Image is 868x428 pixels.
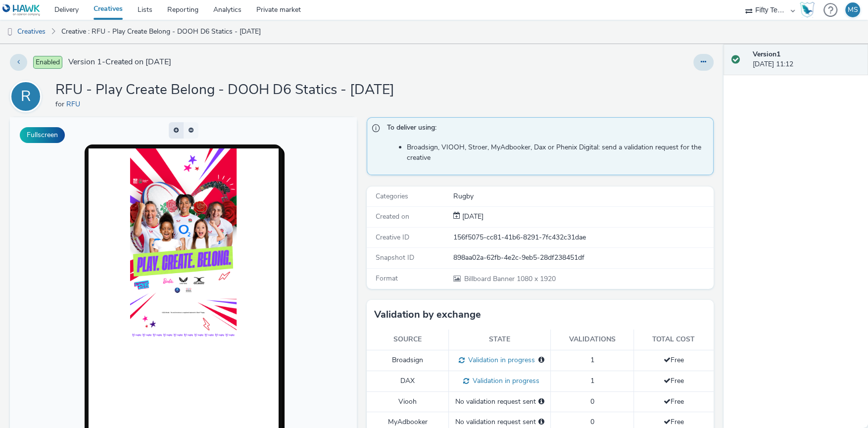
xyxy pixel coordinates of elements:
span: Billboard Banner [464,274,517,284]
button: Fullscreen [20,127,65,143]
img: Advertisement preview [120,31,227,221]
span: for [55,99,66,109]
td: DAX [367,371,449,391]
span: Version 1 - Created on [DATE] [68,56,171,68]
div: R [21,83,31,110]
div: 156f5075-cc81-41b6-8291-7fc432c31dae [453,233,713,242]
a: RFU [66,99,84,109]
div: [DATE] 11:12 [753,49,860,70]
span: Created on [376,212,409,221]
span: 1 [590,355,594,365]
span: Free [664,376,684,385]
span: Validation in progress [465,355,535,365]
div: Rugby [453,191,713,201]
img: undefined Logo [2,4,41,16]
h1: RFU - Play Create Belong - DOOH D6 Statics - [DATE] [55,81,394,99]
div: Please select a deal below and click on Send to send a validation request to Viooh. [538,397,544,407]
span: Categories [376,191,408,201]
div: MS [848,2,858,17]
span: Creative ID [376,233,409,242]
span: Free [664,417,684,427]
li: Broadsign, VIOOH, Stroer, MyAdbooker, Dax or Phenix Digital: send a validation request for the cr... [407,143,708,163]
th: State [449,330,551,350]
img: dooh [5,27,15,37]
span: Validation in progress [469,376,539,385]
div: Creation 28 August 2025, 11:12 [460,212,483,222]
h3: Validation by exchange [374,307,481,322]
th: Validations [551,330,634,350]
span: Snapshot ID [376,253,414,262]
span: Free [664,355,684,365]
span: 0 [590,397,594,406]
td: Viooh [367,391,449,412]
a: Hawk Academy [800,2,819,18]
span: [DATE] [460,212,483,221]
span: To deliver using: [387,123,703,136]
span: Format [376,274,398,283]
span: Enabled [33,56,62,69]
a: R [10,92,46,101]
span: 1 [590,376,594,385]
span: 0 [590,417,594,427]
div: No validation request sent [454,417,545,427]
span: Free [664,397,684,406]
th: Source [367,330,449,350]
a: Creative : RFU - Play Create Belong - DOOH D6 Statics - [DATE] [56,20,266,44]
td: Broadsign [367,350,449,371]
div: 898aa02a-62fb-4e2c-9eb5-28df238451df [453,253,713,263]
img: Hawk Academy [800,2,815,18]
div: No validation request sent [454,397,545,407]
div: Please select a deal below and click on Send to send a validation request to MyAdbooker. [538,417,544,427]
th: Total cost [633,330,713,350]
span: 1080 x 1920 [463,274,556,284]
strong: Version 1 [753,49,780,59]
